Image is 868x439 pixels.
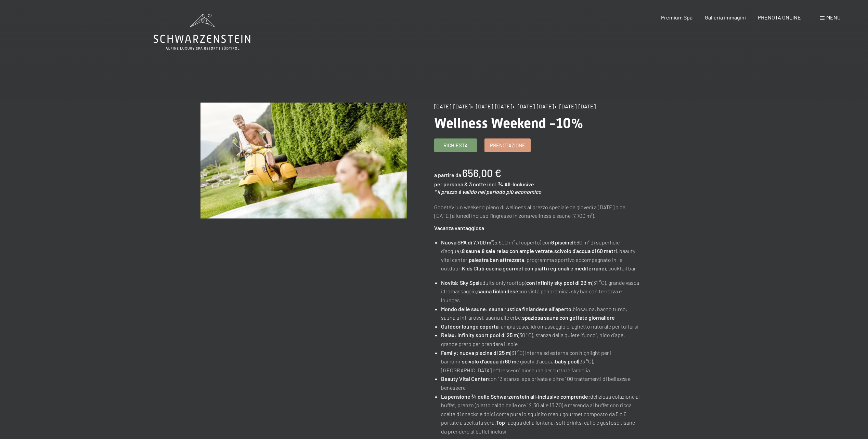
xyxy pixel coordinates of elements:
strong: Relax: infinity sport pool di 25 m [441,332,518,338]
strong: coperta [480,323,498,330]
strong: Family: nuova piscina di 25 m [441,349,510,356]
a: Premium Spa [661,14,692,21]
strong: Beauty Vital Center [441,375,488,382]
span: Richiesta [443,142,468,149]
strong: con infinity sky pool di 23 m [526,279,592,286]
span: • [DATE]-[DATE] [471,103,512,109]
span: • [DATE]-[DATE] [513,103,554,109]
span: a partire da [434,172,461,178]
li: , ampia vasca idromassaggio e laghetto naturale per tuffarsi [441,322,640,331]
li: deliziosa colazione al buffet, pranzo (piatto caldo dalle ore 12.30 alle 13.30) e merenda al buff... [441,392,640,436]
span: per persona & [434,181,468,187]
span: Wellness Weekend -10% [434,115,583,131]
em: * il prezzo è valido nel periodo più economico [434,188,541,195]
img: Wellness Weekend -10% [200,103,407,218]
a: Prenotazione [485,139,530,152]
strong: scivolo d'acqua di 60 metri [554,248,617,254]
span: incl. ¾ All-Inclusive [487,181,534,187]
li: biosauna, bagno turco, sauna a infrarossi, sauna alle erbe, [441,305,640,322]
strong: Kids Club [462,265,484,271]
span: 3 notte [469,181,486,187]
li: (30 °C), stanza della quiete “fuoco”, nido d'ape, grande prato per prendere il sole [441,331,640,348]
strong: spaziosa sauna con gettate giornaliere [522,314,615,321]
b: 656,00 € [462,167,501,179]
strong: Nuova SPA di 7.700 m² [441,239,493,245]
span: [DATE]-[DATE] [434,103,470,109]
li: (31 °C) interna ed esterna con highlight per i bambini: e giochi d'acqua, (33 °C), [GEOGRAPHIC_DA... [441,348,640,375]
strong: 8 saune [462,248,480,254]
strong: Top [496,419,505,426]
strong: Novità: Sky Spa [441,279,478,286]
strong: baby pool [555,358,578,364]
strong: sauna finlandese [477,288,518,294]
strong: 8 sale relax con ampie vetrate [482,248,553,254]
strong: Vacanza vantaggiosa [434,225,484,231]
strong: palestra ben attrezzata [469,256,524,263]
strong: scivolo d’acqua di 60 m [462,358,516,364]
strong: cucina gourmet con piatti regionali e mediterranei [486,265,606,271]
a: PRENOTA ONLINE [758,14,801,21]
strong: Mondo delle saune: sauna rustica finlandese all’aperto, [441,306,573,312]
strong: La pensione ¾ dello Schwarzenstein all-inclusive comprende: [441,393,590,400]
li: (5.500 m² al coperto) con (680 m² di superficie d'acqua), , , , beauty vital center, , programma ... [441,238,640,273]
span: Prenotazione [490,142,525,149]
strong: 6 piscine [551,239,572,245]
a: Richiesta [435,139,477,152]
span: Menu [826,14,841,21]
span: • [DATE]-[DATE] [555,103,596,109]
strong: Outdoor lounge [441,323,479,330]
li: con 13 stanze, spa privata e oltre 100 trattamenti di bellezza e benessere [441,374,640,392]
p: GodeteVi un weekend pieno di wellness al prezzo speciale da giovedì a [DATE] o da [DATE] a lunedì... [434,203,640,220]
a: Galleria immagini [705,14,746,21]
li: (adults only rooftop) (31 °C), grande vasca idromassaggio, con vista panoramica, sky bar con terr... [441,278,640,305]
